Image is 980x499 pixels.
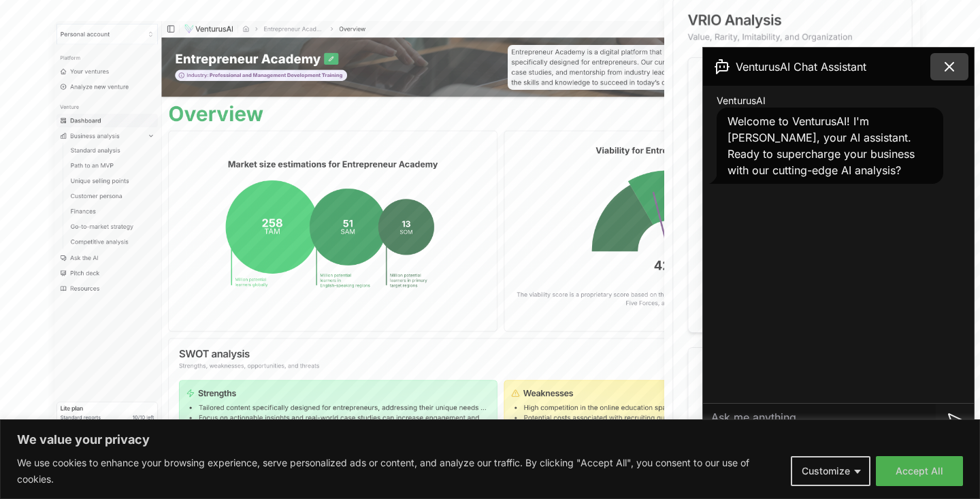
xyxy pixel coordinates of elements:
span: VenturusAI Chat Assistant [736,59,866,75]
button: Customize [791,456,870,486]
button: Accept All [876,456,963,486]
p: We use cookies to enhance your browsing experience, serve personalized ads or content, and analyz... [17,455,781,487]
p: We value your privacy [17,432,963,448]
span: VenturusAI [717,94,766,108]
span: Welcome to VenturusAI! I'm [PERSON_NAME], your AI assistant. Ready to supercharge your business w... [728,114,915,177]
